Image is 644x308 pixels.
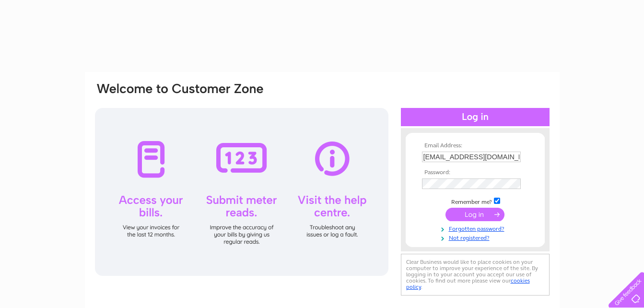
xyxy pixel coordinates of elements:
div: Clear Business would like to place cookies on your computer to improve your experience of the sit... [401,254,550,296]
a: Not registered? [422,233,531,242]
a: Forgotten password? [422,224,531,233]
th: Password: [420,169,531,176]
td: Remember me? [420,196,531,206]
a: cookies policy [406,277,530,290]
th: Email Address: [420,142,531,149]
input: Submit [445,208,504,221]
